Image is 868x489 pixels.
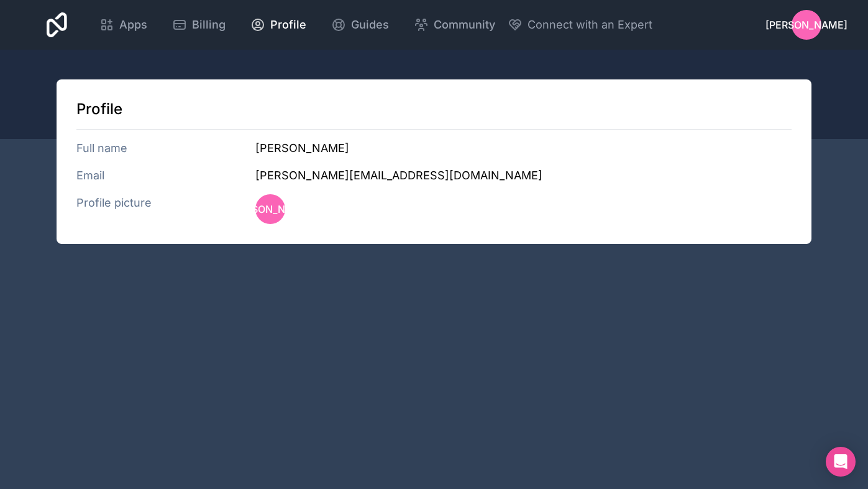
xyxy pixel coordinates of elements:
span: Billing [192,16,226,34]
h3: Email [76,167,255,184]
a: Community [404,11,505,38]
span: Guides [351,16,389,34]
span: [PERSON_NAME] [229,202,311,217]
h3: Full name [76,140,255,157]
h1: Profile [76,99,792,119]
span: Community [434,16,495,34]
a: Billing [162,11,235,38]
h3: Profile picture [76,194,255,224]
span: [PERSON_NAME] [765,17,847,32]
button: Connect with an Expert [508,16,652,34]
div: Open Intercom Messenger [826,447,856,477]
a: Profile [240,11,316,38]
a: Apps [89,11,157,38]
span: Apps [119,16,147,34]
h3: [PERSON_NAME] [255,140,792,157]
span: Profile [270,16,306,34]
a: Guides [321,11,399,38]
h3: [PERSON_NAME][EMAIL_ADDRESS][DOMAIN_NAME] [255,167,792,184]
span: Connect with an Expert [528,16,652,34]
